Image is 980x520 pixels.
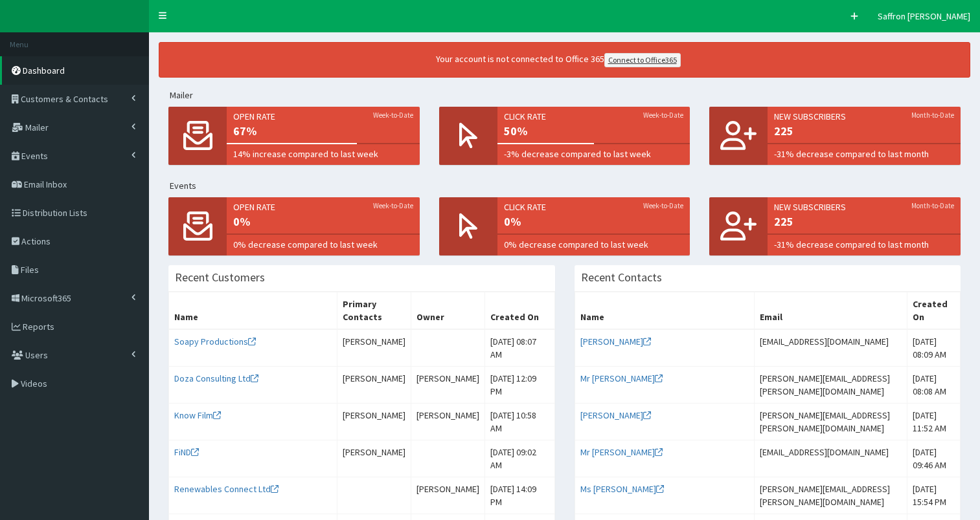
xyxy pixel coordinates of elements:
span: Actions [21,235,51,247]
span: Email Inbox [24,179,67,190]
span: Mailer [25,122,49,133]
span: -31% decrease compared to last month [774,238,954,251]
td: [DATE] 15:54 PM [907,477,960,514]
a: FiND [174,446,199,458]
th: Email [755,292,907,330]
span: 225 [774,123,954,140]
td: [PERSON_NAME] [411,367,484,404]
th: Name [169,292,337,330]
td: [PERSON_NAME][EMAIL_ADDRESS][PERSON_NAME][DOMAIN_NAME] [755,477,907,514]
span: Users [25,349,48,361]
h3: Recent Customers [175,272,265,283]
td: [PERSON_NAME] [411,404,484,440]
span: 225 [774,213,954,230]
a: [PERSON_NAME] [580,336,651,347]
span: 0% [504,213,684,230]
td: [PERSON_NAME][EMAIL_ADDRESS][PERSON_NAME][DOMAIN_NAME] [755,367,907,404]
span: Distribution Lists [23,207,87,219]
td: [PERSON_NAME] [337,329,411,367]
td: [PERSON_NAME] [337,440,411,477]
span: Click rate [504,200,684,213]
span: Microsoft365 [21,292,71,304]
td: [EMAIL_ADDRESS][DOMAIN_NAME] [755,329,907,367]
span: 67% [233,123,413,140]
small: Month-to-Date [911,200,954,211]
a: Mr [PERSON_NAME] [580,373,663,384]
a: Connect to Office365 [604,53,681,67]
span: -3% decrease compared to last week [504,147,684,160]
span: New Subscribers [774,200,954,213]
span: Customers & Contacts [21,93,108,105]
h3: Recent Contacts [581,272,662,283]
td: [DATE] 14:09 PM [484,477,554,514]
a: Ms [PERSON_NAME] [580,483,664,495]
th: Owner [411,292,484,330]
td: [EMAIL_ADDRESS][DOMAIN_NAME] [755,440,907,477]
a: Doza Consulting Ltd [174,373,258,384]
span: 0% decrease compared to last week [504,238,684,251]
div: Your account is not connected to Office 365 [189,52,928,67]
span: Saffron [PERSON_NAME] [878,10,970,22]
td: [DATE] 12:09 PM [484,367,554,404]
a: Know Film [174,409,221,421]
span: Events [21,150,48,162]
span: Dashboard [23,65,65,76]
td: [DATE] 09:02 AM [484,440,554,477]
th: Name [575,292,755,330]
td: [DATE] 08:09 AM [907,329,960,367]
span: Open rate [233,110,413,123]
span: 50% [504,123,684,140]
td: [DATE] 11:52 AM [907,404,960,440]
span: -31% decrease compared to last month [774,147,954,160]
td: [DATE] 09:46 AM [907,440,960,477]
small: Month-to-Date [911,110,954,120]
h5: Mailer [170,91,970,100]
span: 0% [233,213,413,230]
small: Week-to-Date [373,200,413,211]
h5: Events [170,181,970,191]
td: [PERSON_NAME][EMAIL_ADDRESS][PERSON_NAME][DOMAIN_NAME] [755,404,907,440]
td: [PERSON_NAME] [337,367,411,404]
span: Videos [21,378,47,389]
span: Click rate [504,110,684,123]
td: [DATE] 08:08 AM [907,367,960,404]
span: 0% decrease compared to last week [233,238,413,251]
a: Soapy Productions [174,336,256,347]
span: New Subscribers [774,110,954,123]
small: Week-to-Date [373,110,413,120]
span: 14% increase compared to last week [233,147,413,160]
small: Week-to-Date [643,200,683,211]
td: [PERSON_NAME] [337,404,411,440]
a: [PERSON_NAME] [580,409,651,421]
th: Created On [484,292,554,330]
span: Files [21,264,39,276]
a: Renewables Connect Ltd [174,483,279,495]
span: Reports [23,321,54,332]
small: Week-to-Date [643,110,683,120]
th: Created On [907,292,960,330]
td: [DATE] 10:58 AM [484,404,554,440]
td: [DATE] 08:07 AM [484,329,554,367]
span: Open rate [233,200,413,213]
th: Primary Contacts [337,292,411,330]
a: Mr [PERSON_NAME] [580,446,663,458]
td: [PERSON_NAME] [411,477,484,514]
